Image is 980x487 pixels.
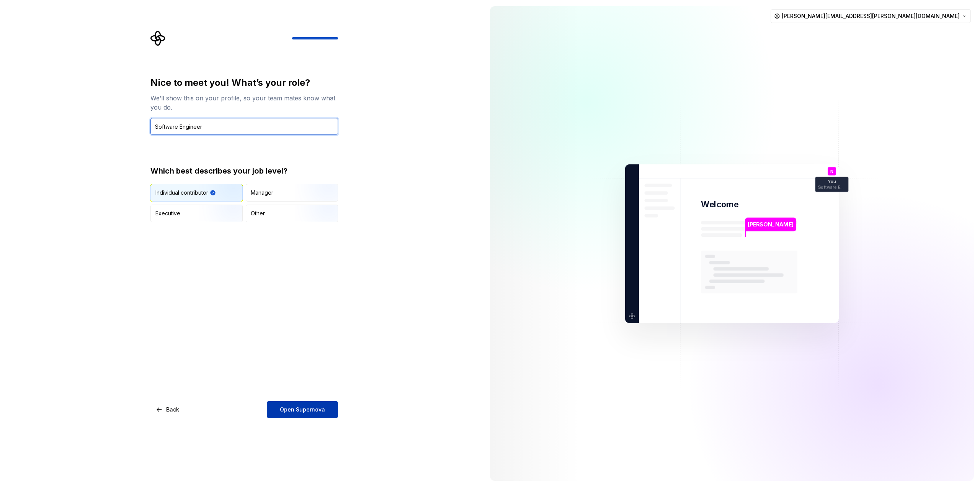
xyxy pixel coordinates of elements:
p: Software Engineer [818,185,846,189]
div: Which best describes your job level? [150,166,338,176]
div: Individual contributor [155,189,208,197]
div: Executive [155,210,180,217]
span: Open Supernova [280,406,325,413]
button: Open Supernova [267,401,338,418]
button: [PERSON_NAME][EMAIL_ADDRESS][PERSON_NAME][DOMAIN_NAME] [771,9,971,23]
span: Back [166,406,179,413]
div: Manager [251,189,273,197]
button: Back [150,401,186,418]
p: N [830,169,833,173]
span: [PERSON_NAME][EMAIL_ADDRESS][PERSON_NAME][DOMAIN_NAME] [782,12,960,20]
input: Job title [150,118,338,135]
p: Welcome [701,199,738,210]
div: We’ll show this on your profile, so your team mates know what you do. [150,93,338,112]
p: [PERSON_NAME] [748,220,794,228]
div: Other [251,210,265,217]
p: You [828,179,836,184]
svg: Supernova Logo [150,31,166,46]
div: Nice to meet you! What’s your role? [150,77,338,89]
